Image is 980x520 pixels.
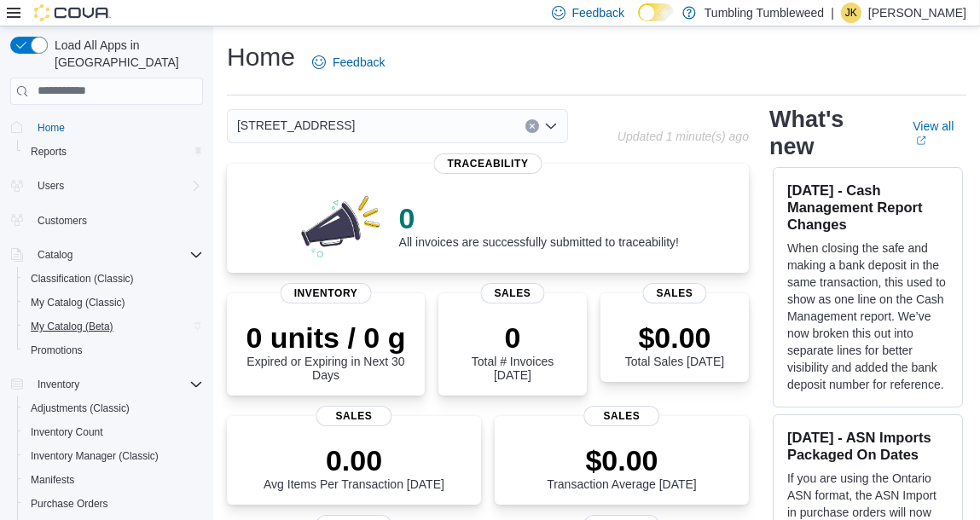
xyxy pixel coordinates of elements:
span: Promotions [24,340,203,361]
button: Inventory Manager (Classic) [17,444,210,468]
img: 0 [297,191,386,259]
button: My Catalog (Classic) [17,291,210,315]
h2: What's new [769,106,892,160]
p: 0 units / 0 g [241,321,411,355]
span: Purchase Orders [24,494,203,514]
span: JK [845,3,857,23]
svg: External link [916,136,926,146]
span: Inventory [38,378,79,391]
span: My Catalog (Beta) [31,320,113,333]
a: Purchase Orders [24,494,115,514]
button: Open list of options [544,119,558,133]
div: Transaction Average [DATE] [547,443,697,491]
button: Promotions [17,338,210,362]
button: Manifests [17,468,210,492]
span: [STREET_ADDRESS] [237,115,355,136]
span: Feedback [333,54,385,71]
span: Home [31,117,203,138]
span: Inventory [281,283,372,303]
button: Users [31,176,71,196]
a: Classification (Classic) [24,269,141,289]
span: Classification (Classic) [31,272,134,286]
button: Catalog [3,243,210,267]
span: Sales [583,406,659,426]
a: Feedback [305,45,391,79]
span: Inventory Count [24,422,203,442]
a: Customers [31,211,94,231]
span: Customers [38,214,87,228]
a: View allExternal link [913,119,966,147]
span: Catalog [31,245,203,265]
button: Classification (Classic) [17,267,210,291]
p: When closing the safe and making a bank deposit in the same transaction, this used to show as one... [787,240,948,393]
button: Inventory Count [17,420,210,444]
a: Manifests [24,470,81,490]
a: Adjustments (Classic) [24,398,136,419]
p: Tumbling Tumbleweed [705,3,824,23]
span: Load All Apps in [GEOGRAPHIC_DATA] [48,37,203,71]
span: Inventory [31,374,203,395]
a: Promotions [24,340,90,361]
span: Inventory Count [31,425,103,439]
h3: [DATE] - ASN Imports Packaged On Dates [787,429,948,463]
input: Dark Mode [638,3,674,21]
span: Traceability [433,153,542,174]
span: Users [38,179,64,193]
span: Classification (Classic) [24,269,203,289]
h3: [DATE] - Cash Management Report Changes [787,182,948,233]
span: Sales [643,283,707,303]
img: Cova [34,4,111,21]
span: Purchase Orders [31,497,108,511]
span: Manifests [31,473,74,487]
p: 0.00 [264,443,444,477]
button: Catalog [31,245,79,265]
span: Feedback [572,4,624,21]
span: Inventory Manager (Classic) [24,446,203,466]
button: Inventory [3,373,210,396]
p: [PERSON_NAME] [868,3,966,23]
span: Sales [481,283,545,303]
button: Clear input [525,119,539,133]
span: Promotions [31,344,83,357]
span: Catalog [38,248,72,262]
span: Reports [31,145,67,159]
div: Expired or Expiring in Next 30 Days [241,321,411,382]
button: Adjustments (Classic) [17,396,210,420]
h1: Home [227,40,295,74]
p: 0 [399,201,679,235]
button: Home [3,115,210,140]
button: Purchase Orders [17,492,210,516]
a: My Catalog (Classic) [24,292,132,313]
div: Jessica Knight [841,3,861,23]
span: Adjustments (Classic) [31,402,130,415]
span: Sales [316,406,391,426]
div: All invoices are successfully submitted to traceability! [399,201,679,249]
a: My Catalog (Beta) [24,316,120,337]
span: Adjustments (Classic) [24,398,203,419]
p: $0.00 [625,321,724,355]
p: $0.00 [547,443,697,477]
button: Reports [17,140,210,164]
button: Inventory [31,374,86,395]
div: Avg Items Per Transaction [DATE] [264,443,444,491]
span: Manifests [24,470,203,490]
span: My Catalog (Classic) [24,292,203,313]
span: Reports [24,142,203,162]
div: Total Sales [DATE] [625,321,724,368]
a: Inventory Count [24,422,110,442]
a: Reports [24,142,73,162]
button: Customers [3,208,210,233]
span: Inventory Manager (Classic) [31,449,159,463]
span: Home [38,121,65,135]
a: Home [31,118,72,138]
div: Total # Invoices [DATE] [452,321,573,382]
p: Updated 1 minute(s) ago [618,130,749,143]
button: My Catalog (Beta) [17,315,210,338]
span: Customers [31,210,203,231]
a: Inventory Manager (Classic) [24,446,165,466]
span: My Catalog (Beta) [24,316,203,337]
span: Users [31,176,203,196]
span: My Catalog (Classic) [31,296,125,309]
p: 0 [452,321,573,355]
